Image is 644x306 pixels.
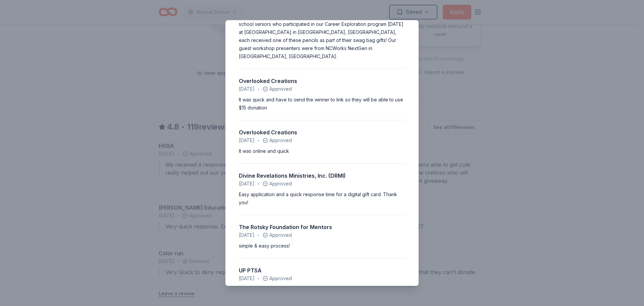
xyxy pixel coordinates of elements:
div: Easy application and a quick response time for a digital gift card. Thank you! [239,190,405,207]
div: simple & easy process! [239,242,405,250]
div: UP PTSA [239,266,405,274]
div: Approved [239,85,405,93]
div: Overlooked Creations [239,128,405,136]
div: It was online and quick [239,147,405,155]
span: [DATE] [239,180,255,188]
span: • [258,181,259,186]
div: Approved [239,180,405,188]
div: The Rotsky Foundation for Mentors [239,223,405,231]
span: • [258,138,259,143]
div: Overlooked Creations [239,77,405,85]
div: Approved [239,274,405,282]
div: Approved [239,231,405,239]
span: [DATE] [239,136,255,144]
div: Approved [239,136,405,144]
span: [DATE] [239,231,255,239]
span: • [258,232,259,238]
span: • [258,86,259,92]
div: Divine Revelations Ministries, Inc. (DRMI) [239,172,405,180]
span: [DATE] [239,274,255,282]
span: • [258,276,259,281]
div: It was quick and have to send the winner to link so they will be able to use $15 donation [239,96,405,112]
span: [DATE] [239,85,255,93]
